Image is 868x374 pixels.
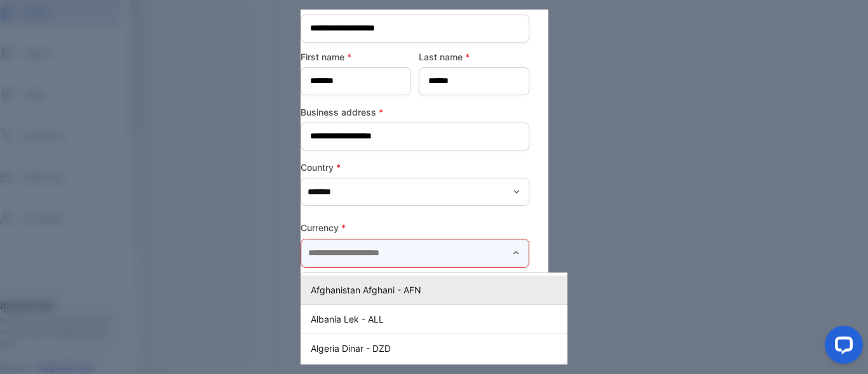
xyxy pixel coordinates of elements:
[815,321,868,374] iframe: LiveChat chat widget
[311,312,617,326] p: Albania Lek - ALL
[301,161,529,174] label: Country
[311,342,617,355] p: Algeria Dinar - DZD
[419,50,529,63] label: Last name
[311,283,617,297] p: Afghanistan Afghani - AFN
[301,270,529,287] p: This field is required
[301,221,529,234] label: Currency
[301,50,411,63] label: First name
[301,105,529,119] label: Business address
